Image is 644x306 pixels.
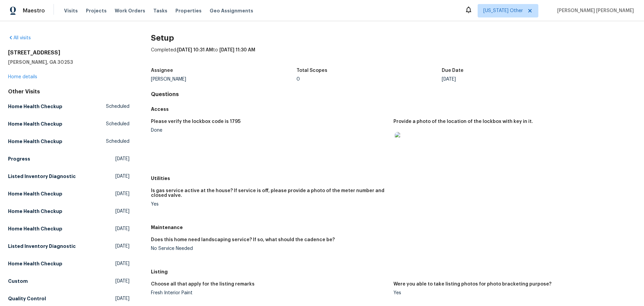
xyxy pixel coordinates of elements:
[106,138,129,145] span: Scheduled
[8,190,62,197] h5: Home Health Checkup
[151,291,388,295] div: Fresh Interior Paint
[151,246,388,251] div: No Service Needed
[393,119,533,124] h5: Provide a photo of the location of the lockbox with key in it.
[8,258,129,270] a: Home Health Checkup[DATE]
[8,240,129,252] a: Listed Inventory Diagnostic[DATE]
[86,7,107,14] span: Projects
[297,68,327,73] h5: Total Scopes
[151,224,636,231] h5: Maintenance
[151,77,297,82] div: [PERSON_NAME]
[8,173,76,180] h5: Listed Inventory Diagnostic
[442,68,464,73] h5: Due Date
[8,100,129,113] a: Home Health CheckupScheduled
[115,243,129,250] span: [DATE]
[115,173,129,180] span: [DATE]
[8,36,31,40] a: All visits
[151,202,388,207] div: Yes
[8,208,62,215] h5: Home Health Checkup
[8,138,62,145] h5: Home Health Checkup
[8,188,129,200] a: Home Health Checkup[DATE]
[151,68,173,73] h5: Assignee
[8,153,129,165] a: Progress[DATE]
[8,293,129,305] a: Quality Control[DATE]
[151,188,388,198] h5: Is gas service active at the house? If service is off, please provide a photo of the meter number...
[8,295,46,302] h5: Quality Control
[151,237,335,242] h5: Does this home need landscaping service? If so, what should the cadence be?
[151,35,636,41] h2: Setup
[151,119,240,124] h5: Please verify the lockbox code is 1795
[554,7,634,14] span: [PERSON_NAME] [PERSON_NAME]
[8,118,129,130] a: Home Health CheckupScheduled
[115,208,129,215] span: [DATE]
[8,223,129,235] a: Home Health Checkup[DATE]
[8,205,129,217] a: Home Health Checkup[DATE]
[151,282,255,287] h5: Choose all that apply for the listing remarks
[151,106,636,113] h5: Access
[8,103,62,110] h5: Home Health Checkup
[483,7,523,14] span: [US_STATE] Other
[151,128,388,133] div: Done
[106,121,129,127] span: Scheduled
[115,7,145,14] span: Work Orders
[151,268,636,275] h5: Listing
[115,295,129,302] span: [DATE]
[151,47,636,64] div: Completed: to
[106,103,129,110] span: Scheduled
[115,156,129,162] span: [DATE]
[8,278,28,285] h5: Custom
[23,7,45,14] span: Maestro
[297,77,442,82] div: 0
[8,75,37,79] a: Home details
[8,243,76,250] h5: Listed Inventory Diagnostic
[115,278,129,285] span: [DATE]
[8,59,129,65] h5: [PERSON_NAME], GA 30253
[8,49,129,56] h2: [STREET_ADDRESS]
[8,260,62,267] h5: Home Health Checkup
[210,7,253,14] span: Geo Assignments
[115,190,129,197] span: [DATE]
[8,88,129,95] div: Other Visits
[8,156,30,162] h5: Progress
[115,260,129,267] span: [DATE]
[442,77,587,82] div: [DATE]
[8,275,129,287] a: Custom[DATE]
[175,7,202,14] span: Properties
[153,8,167,13] span: Tasks
[393,282,551,287] h5: Were you able to take listing photos for photo bracketing purpose?
[151,91,636,98] h4: Questions
[115,225,129,232] span: [DATE]
[393,291,631,295] div: Yes
[8,135,129,147] a: Home Health CheckupScheduled
[8,225,62,232] h5: Home Health Checkup
[8,121,62,127] h5: Home Health Checkup
[8,170,129,182] a: Listed Inventory Diagnostic[DATE]
[151,175,636,182] h5: Utilities
[219,48,255,52] span: [DATE] 11:30 AM
[64,7,78,14] span: Visits
[177,48,213,52] span: [DATE] 10:31 AM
